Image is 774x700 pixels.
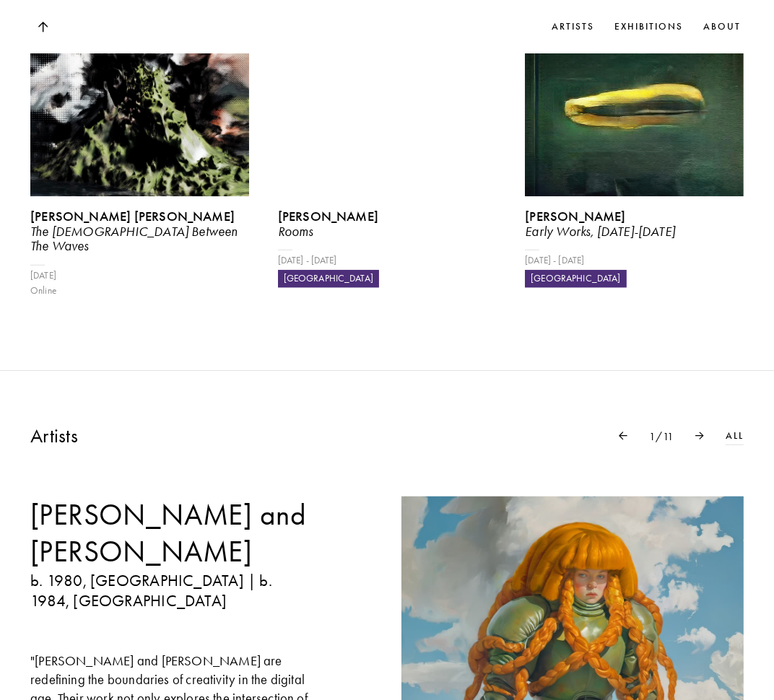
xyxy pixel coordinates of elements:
a: Exhibitions [612,17,686,38]
i: Early Works, [DATE]-[DATE] [525,224,675,240]
a: Artists [549,17,597,38]
a: [PERSON_NAME]Rooms[DATE] - [DATE][GEOGRAPHIC_DATA] [278,32,497,288]
i: Rooms [278,224,314,240]
b: [PERSON_NAME] [278,209,378,224]
b: [PERSON_NAME] [525,209,625,224]
div: [DATE] [30,268,249,284]
img: Arrow Pointer [695,432,704,439]
div: [DATE] - [DATE] [525,253,744,268]
h3: Artists [30,424,78,449]
a: About [700,17,744,38]
img: Exhibition Image [525,32,744,196]
a: [PERSON_NAME] and [PERSON_NAME] [30,496,310,571]
a: Exhibition Image[PERSON_NAME] [PERSON_NAME]The [DEMOGRAPHIC_DATA] Between The Waves[DATE]Online [30,32,249,298]
i: The [DEMOGRAPHIC_DATA] Between The Waves [30,224,238,254]
img: Exhibition Image [30,32,249,196]
p: b. 1980, [GEOGRAPHIC_DATA] | b. 1984, [GEOGRAPHIC_DATA] [30,571,310,611]
b: [PERSON_NAME] [PERSON_NAME] [30,209,235,224]
p: 1 / 11 [649,429,674,445]
div: [GEOGRAPHIC_DATA] [525,270,626,288]
a: All [726,429,744,444]
div: [GEOGRAPHIC_DATA] [278,270,379,288]
div: Online [30,284,249,299]
div: [DATE] - [DATE] [278,253,497,268]
img: Top [38,22,48,32]
img: Arrow Pointer [619,432,627,439]
a: Exhibition Image[PERSON_NAME]Early Works, [DATE]-[DATE][DATE] - [DATE][GEOGRAPHIC_DATA] [525,32,744,288]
